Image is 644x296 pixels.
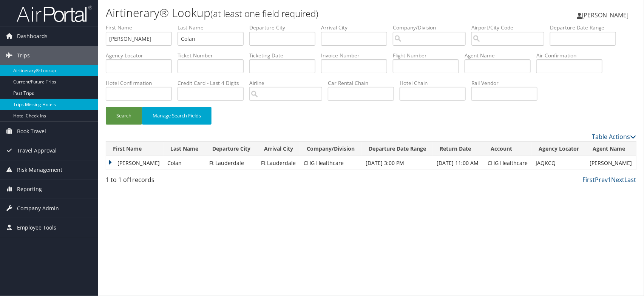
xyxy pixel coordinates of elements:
[577,4,636,26] a: [PERSON_NAME]
[129,176,132,184] span: 1
[532,142,586,156] th: Agency Locator: activate to sort column ascending
[205,156,257,170] td: Ft Lauderdale
[300,156,361,170] td: CHG Healthcare
[582,11,629,19] span: [PERSON_NAME]
[17,180,42,199] span: Reporting
[362,142,433,156] th: Departure Date Range: activate to sort column ascending
[249,52,321,59] label: Ticketing Date
[393,52,465,59] label: Flight Number
[17,160,62,179] span: Risk Management
[106,52,178,59] label: Agency Locator
[608,176,612,184] a: 1
[536,52,608,59] label: Air Confirmation
[17,218,56,237] span: Employee Tools
[164,142,205,156] th: Last Name: activate to sort column ascending
[471,79,543,87] label: Rail Vendor
[321,52,393,59] label: Invoice Number
[484,156,532,170] td: CHG Healthcare
[17,199,59,218] span: Company Admin
[484,142,532,156] th: Account: activate to sort column ascending
[362,156,433,170] td: [DATE] 3:00 PM
[612,176,625,184] a: Next
[106,156,164,170] td: [PERSON_NAME]
[210,7,318,20] small: (at least one field required)
[106,5,460,21] h1: Airtinerary® Lookup
[106,107,142,125] button: Search
[328,79,400,87] label: Car Rental Chain
[433,156,484,170] td: [DATE] 11:00 AM
[106,79,178,87] label: Hotel Confirmation
[465,52,536,59] label: Agent Name
[595,176,608,184] a: Prev
[583,176,595,184] a: First
[106,175,230,188] div: 1 to 1 of records
[257,142,300,156] th: Arrival City: activate to sort column ascending
[164,156,205,170] td: Colan
[532,156,586,170] td: JAQKCQ
[142,107,212,125] button: Manage Search Fields
[471,24,550,31] label: Airport/City Code
[178,52,249,59] label: Ticket Number
[178,24,249,31] label: Last Name
[586,142,636,156] th: Agent Name
[178,79,249,87] label: Credit Card - Last 4 Digits
[433,142,484,156] th: Return Date: activate to sort column ascending
[17,27,48,46] span: Dashboards
[393,24,471,31] label: Company/Division
[249,24,321,31] label: Departure City
[400,79,471,87] label: Hotel Chain
[17,122,46,141] span: Book Travel
[17,46,30,65] span: Trips
[249,79,328,87] label: Airline
[106,142,164,156] th: First Name: activate to sort column ascending
[550,24,622,31] label: Departure Date Range
[321,24,393,31] label: Arrival City
[300,142,361,156] th: Company/Division
[586,156,636,170] td: [PERSON_NAME]
[205,142,257,156] th: Departure City: activate to sort column ascending
[592,133,636,141] a: Table Actions
[257,156,300,170] td: Ft Lauderdale
[17,5,92,23] img: airportal-logo.png
[106,24,178,31] label: First Name
[625,176,636,184] a: Last
[17,141,57,160] span: Travel Approval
